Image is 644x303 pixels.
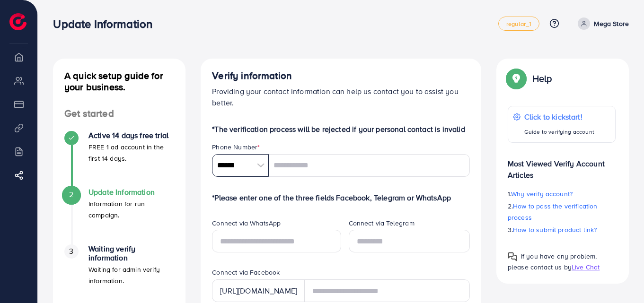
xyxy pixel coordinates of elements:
span: regular_1 [506,21,531,27]
label: Connect via Facebook [212,268,280,277]
li: Active 14 days free trial [53,131,185,188]
p: Guide to verifying account [524,126,594,138]
h3: Update Information [53,17,160,31]
li: Waiting verify information [53,244,185,301]
iframe: Chat [604,260,637,296]
a: Mega Store [574,17,629,30]
h4: Get started [53,108,185,120]
p: Waiting for admin verify information. [88,264,174,286]
span: If you have any problem, please contact us by [508,251,597,272]
p: 2. [508,200,616,223]
p: Information for run campaign. [88,198,174,221]
label: Phone Number [212,142,260,152]
a: regular_1 [498,17,539,31]
p: FREE 1 ad account in the first 14 days. [88,141,174,164]
li: Update Information [53,188,185,244]
div: [URL][DOMAIN_NAME] [212,279,305,302]
label: Connect via WhatsApp [212,218,281,228]
span: Live Chat [572,262,600,272]
h4: Waiting verify information [88,244,174,262]
span: 2 [69,189,73,200]
img: logo [9,13,26,30]
p: 3. [508,224,616,235]
img: Popup guide [508,252,517,261]
h4: Update Information [88,188,174,197]
p: *The verification process will be rejected if your personal contact is invalid [212,123,470,135]
p: Help [532,73,552,84]
span: Why verify account? [511,189,573,199]
img: Popup guide [508,70,525,87]
span: How to submit product link? [513,225,597,234]
label: Connect via Telegram [349,218,415,228]
span: 3 [69,246,73,257]
p: 1. [508,188,616,199]
h4: Verify information [212,70,470,82]
p: Providing your contact information can help us contact you to assist you better. [212,86,470,108]
p: Mega Store [594,18,629,29]
span: How to pass the verification process [508,201,598,222]
p: *Please enter one of the three fields Facebook, Telegram or WhatsApp [212,192,470,203]
h4: Active 14 days free trial [88,131,174,140]
p: Most Viewed Verify Account Articles [508,150,616,181]
p: Click to kickstart! [524,111,594,122]
h4: A quick setup guide for your business. [53,70,185,93]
